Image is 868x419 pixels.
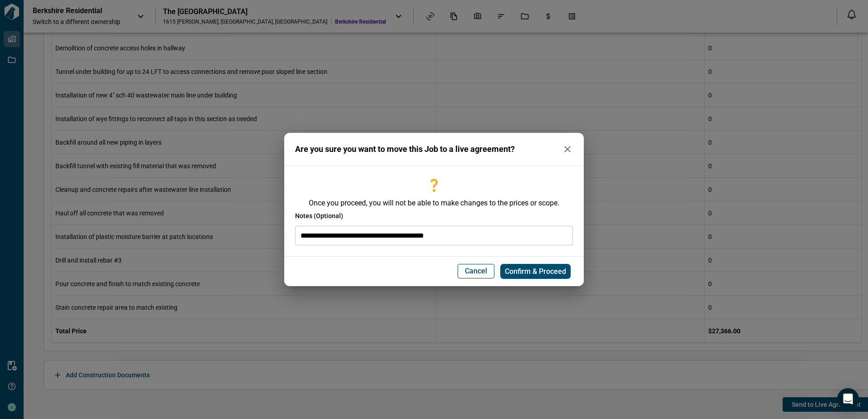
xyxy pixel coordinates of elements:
[465,267,487,276] span: Cancel
[500,264,571,279] button: Confirm & Proceed
[295,145,515,154] span: Are you sure you want to move this Job to a live agreement?
[458,264,494,278] button: Cancel
[837,388,859,410] div: Open Intercom Messenger
[295,199,573,208] span: Once you proceed, you will not be able to make changes to the prices or scope.
[505,267,566,276] span: Confirm & Proceed
[295,211,343,220] span: Notes (Optional)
